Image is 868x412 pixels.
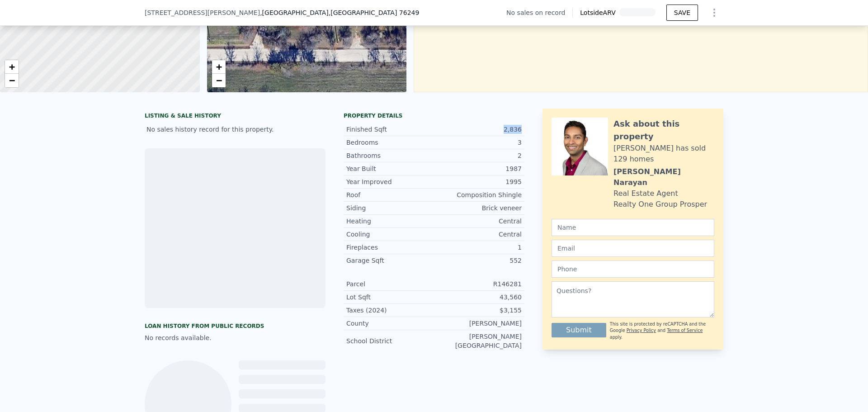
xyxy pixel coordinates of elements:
[613,188,678,199] div: Real Estate Agent
[346,293,434,302] div: Lot Sqft
[434,230,522,239] div: Central
[506,8,572,17] div: No sales on record
[145,112,325,121] div: LISTING & SALE HISTORY
[434,293,522,302] div: 43,560
[434,256,522,265] div: 552
[145,8,260,17] span: [STREET_ADDRESS][PERSON_NAME]
[434,138,522,147] div: 3
[346,190,434,199] div: Roof
[552,260,714,278] input: Phone
[145,121,325,137] div: No sales history record for this property.
[613,143,714,165] div: [PERSON_NAME] has sold 129 homes
[346,177,434,186] div: Year Improved
[346,217,434,226] div: Heating
[434,279,522,289] div: R146281
[145,322,325,330] div: Loan history from public records
[346,306,434,315] div: Taxes (2024)
[434,204,522,213] div: Brick veneer
[346,319,434,328] div: County
[346,151,434,160] div: Bathrooms
[434,243,522,252] div: 1
[610,321,714,341] div: This site is protected by reCAPTCHA and the Google and apply.
[666,5,698,21] button: SAVE
[627,328,656,333] a: Privacy Policy
[5,74,19,87] a: Zoom out
[346,138,434,147] div: Bedrooms
[552,240,714,257] input: Email
[434,151,522,160] div: 2
[552,323,606,337] button: Submit
[346,256,434,265] div: Garage Sqft
[613,118,714,143] div: Ask about this property
[9,75,15,86] span: −
[346,125,434,134] div: Finished Sqft
[434,217,522,226] div: Central
[346,230,434,239] div: Cooling
[260,8,419,17] span: , [GEOGRAPHIC_DATA]
[580,8,619,17] span: Lotside ARV
[434,332,522,350] div: [PERSON_NAME][GEOGRAPHIC_DATA]
[346,204,434,213] div: Siding
[705,4,723,22] button: Show Options
[212,60,226,74] a: Zoom in
[9,61,15,72] span: +
[346,243,434,252] div: Fireplaces
[434,164,522,173] div: 1987
[434,306,522,315] div: $3,155
[434,319,522,328] div: [PERSON_NAME]
[212,74,226,87] a: Zoom out
[667,328,703,333] a: Terms of Service
[613,166,714,188] div: [PERSON_NAME] Narayan
[434,125,522,134] div: 2,836
[346,164,434,173] div: Year Built
[329,9,420,16] span: , [GEOGRAPHIC_DATA] 76249
[613,199,707,210] div: Realty One Group Prosper
[216,75,222,86] span: −
[216,61,222,72] span: +
[552,219,714,236] input: Name
[5,60,19,74] a: Zoom in
[434,177,522,186] div: 1995
[346,279,434,289] div: Parcel
[346,336,434,346] div: School District
[145,333,325,342] div: No records available.
[434,190,522,199] div: Composition Shingle
[344,112,524,119] div: Property details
